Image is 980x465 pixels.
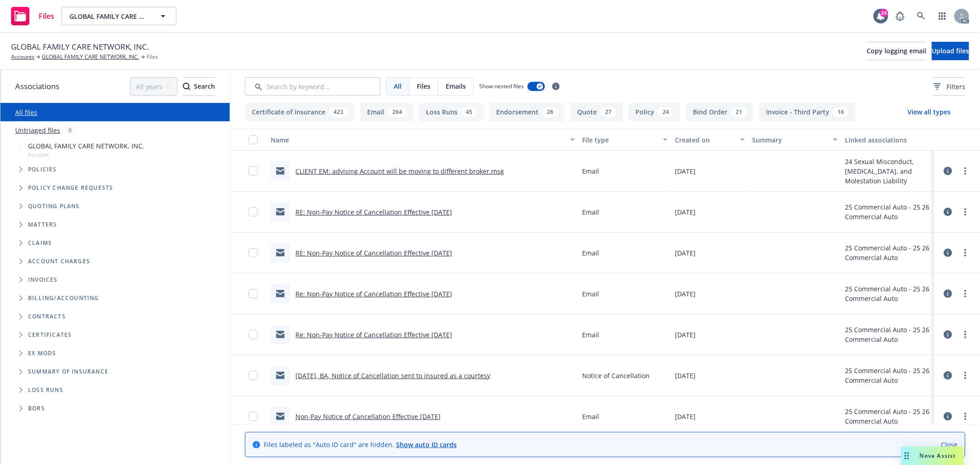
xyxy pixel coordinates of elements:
[570,103,623,121] button: Quote
[582,207,599,217] span: Email
[752,135,827,145] div: Summary
[11,53,34,61] a: Accounts
[264,440,457,449] span: Files labeled as "Auto ID card" are hidden.
[183,77,215,96] button: SearchSearch
[845,243,930,262] div: 25 Commercial Auto - 25 26 Commercial Auto
[249,289,258,298] input: Toggle Row Selected
[267,129,578,151] button: Name
[845,157,930,186] div: 24 Sexual Misconduct, [MEDICAL_DATA], and Molestation Liability
[249,207,258,216] input: Toggle Row Selected
[295,249,452,257] a: RE: Non-Pay Notice of Cancellation Effective [DATE]
[578,129,671,151] button: File type
[960,329,971,340] a: more
[28,369,108,374] span: Summary of insurance
[880,9,888,17] div: 24
[28,406,45,411] span: BORs
[845,325,930,344] div: 25 Commercial Auto - 25 26 Commercial Auto
[249,330,258,339] input: Toggle Row Selected
[329,107,348,117] div: 423
[901,447,963,465] button: Nova Assist
[28,185,113,191] span: Policy change requests
[28,332,72,338] span: Certificates
[28,295,99,301] span: Billing/Accounting
[489,103,565,121] button: Endorsement
[675,371,696,380] span: [DATE]
[582,289,599,299] span: Email
[901,447,912,465] div: Drag to move
[28,240,52,246] span: Claims
[582,330,599,340] span: Email
[396,440,457,449] a: Show auto ID cards
[845,366,930,385] div: 25 Commercial Auto - 25 26 Commercial Auto
[845,202,930,221] div: 25 Commercial Auto - 25 26 Commercial Auto
[867,46,926,55] span: Copy logging email
[249,371,258,380] input: Toggle Row Selected
[582,135,657,145] div: File type
[912,7,930,25] a: Search
[7,3,58,29] a: Files
[360,103,414,121] button: Email
[183,78,215,95] div: Search
[249,166,258,176] input: Toggle Row Selected
[249,248,258,257] input: Toggle Row Selected
[675,207,696,217] span: [DATE]
[15,125,60,135] a: Untriaged files
[675,248,696,258] span: [DATE]
[582,371,650,380] span: Notice of Cancellation
[15,80,59,92] span: Associations
[64,125,76,136] div: 0
[28,387,63,393] span: Loss Runs
[932,42,969,60] button: Upload files
[245,77,380,96] input: Search by keyword...
[934,77,965,96] button: Filters
[28,222,57,227] span: Matters
[295,330,452,339] a: Re: Non-Pay Notice of Cancellation Effective [DATE]
[600,107,616,117] div: 27
[249,135,258,144] input: Select all
[28,277,58,283] span: Invoices
[461,107,477,117] div: 45
[833,107,849,117] div: 16
[388,107,407,117] div: 264
[28,259,90,264] span: Account charges
[28,151,144,159] span: Account
[446,81,466,91] span: Emails
[394,81,402,91] span: All
[960,247,971,258] a: more
[845,407,930,426] div: 25 Commercial Auto - 25 26 Commercial Auto
[960,206,971,217] a: more
[893,103,965,121] button: View all types
[28,351,56,356] span: Ex Mods
[417,81,431,91] span: Files
[542,107,558,117] div: 28
[419,103,484,121] button: Loss Runs
[960,165,971,176] a: more
[748,129,841,151] button: Summary
[183,83,190,90] svg: Search
[295,208,452,216] a: RE: Non-Pay Notice of Cancellation Effective [DATE]
[671,129,748,151] button: Created on
[675,412,696,421] span: [DATE]
[891,7,909,25] a: Report a Bug
[28,314,66,319] span: Contracts
[28,204,80,209] span: Quoting plans
[42,53,139,61] a: GLOBAL FAMILY CARE NETWORK, INC.
[867,42,926,60] button: Copy logging email
[845,135,930,145] div: Linked associations
[845,284,930,303] div: 25 Commercial Auto - 25 26 Commercial Auto
[675,330,696,340] span: [DATE]
[62,7,176,25] button: GLOBAL FAMILY CARE NETWORK, INC.
[933,7,952,25] a: Switch app
[841,129,934,151] button: Linked associations
[295,289,452,298] a: Re: Non-Pay Notice of Cancellation Effective [DATE]
[920,452,956,459] span: Nova Assist
[39,12,54,20] span: Files
[658,107,674,117] div: 24
[759,103,855,121] button: Invoice - Third Party
[245,103,355,121] button: Certificate of insurance
[960,411,971,422] a: more
[932,46,969,55] span: Upload files
[295,371,490,380] a: [DATE], BA, Notice of Cancellation sent to insured as a courtesy
[69,11,149,21] span: GLOBAL FAMILY CARE NETWORK, INC.
[960,288,971,299] a: more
